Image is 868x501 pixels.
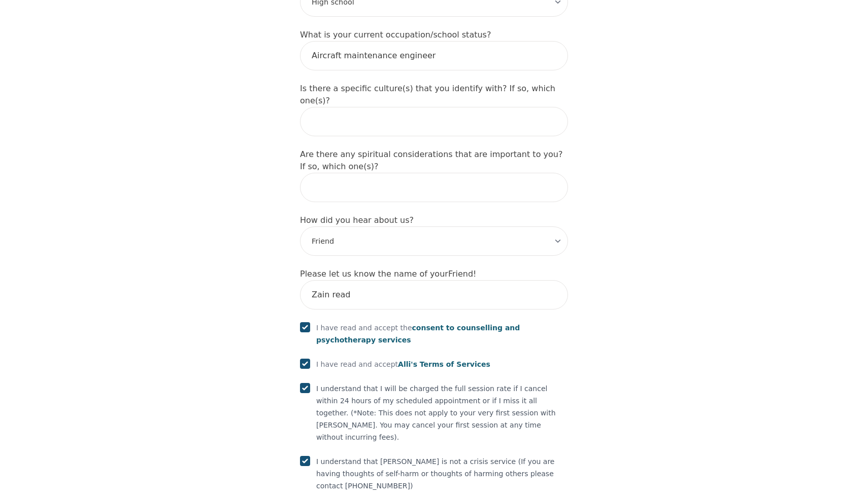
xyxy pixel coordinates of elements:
[300,30,491,40] label: What is your current occupation/school status?
[316,358,490,370] p: I have read and accept
[316,322,568,346] p: I have read and accept the
[300,215,414,225] label: How did you hear about us?
[316,455,568,492] p: I understand that [PERSON_NAME] is not a crisis service (If you are having thoughts of self-harm ...
[300,269,477,279] label: Please let us know the name of your Friend !
[300,84,555,105] label: Is there a specific culture(s) that you identify with? If so, which one(s)?
[316,324,520,344] span: consent to counselling and psychotherapy services
[398,360,490,368] span: Alli's Terms of Services
[316,382,568,443] p: I understand that I will be charged the full session rate if I cancel within 24 hours of my sched...
[300,149,562,171] label: Are there any spiritual considerations that are important to you? If so, which one(s)?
